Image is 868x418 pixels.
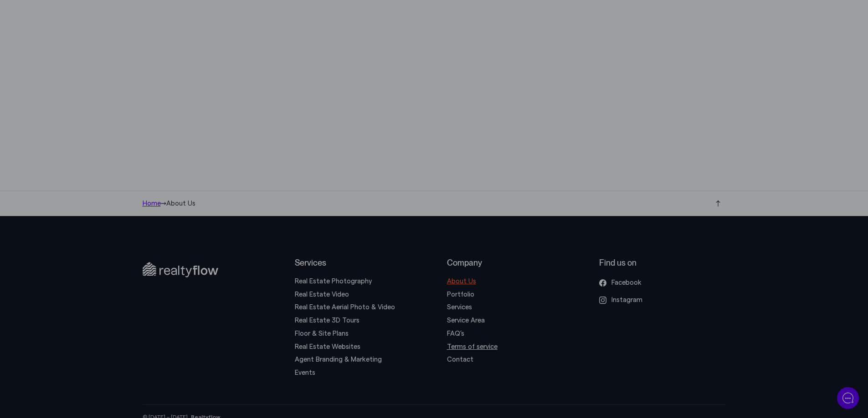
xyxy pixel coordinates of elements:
span: ⇝ [161,200,166,207]
a: FAQ’s [447,330,464,337]
a: Home [143,200,161,207]
span: New conversation [59,137,109,145]
a: Terms of service [447,343,498,350]
a: Real Estate 3D Tours [295,317,360,324]
iframe: gist-messenger-bubble-iframe [837,387,859,409]
a: Instagram [599,296,675,304]
button: New conversation [14,132,168,150]
span: We run on Gist [76,318,115,324]
a: Service Area [447,317,485,324]
a: Portfolio [447,291,474,298]
a: Real Estate Websites [295,343,360,350]
span: Find us on [599,258,637,267]
h2: Welcome to RealtyFlow . Let's chat — Start a new conversation below. [14,72,169,116]
a: Real Estate Aerial Photo & Video [295,304,395,311]
span: Instagram [611,296,642,304]
span: Facebook [611,279,642,287]
a: Contact [447,356,473,363]
a: Floor & Site Plans [295,330,349,337]
span: Services [295,258,326,267]
a: Events [295,369,315,376]
nav: breadcrumbs [143,199,195,208]
img: Company Logo [14,15,28,29]
h1: How can we help... [14,55,169,70]
a: Real Estate Photography [295,278,372,285]
a: Services [447,304,472,311]
span: Company [447,258,482,267]
a: Agent Branding & Marketing [295,356,382,363]
span: About Us [166,200,195,207]
a: Real Estate Video [295,291,349,298]
a: About Us [447,278,476,285]
a: Facebook [599,279,675,287]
